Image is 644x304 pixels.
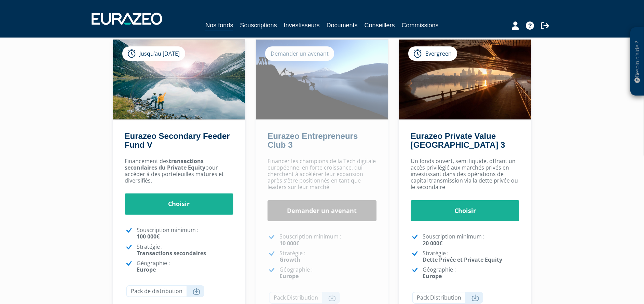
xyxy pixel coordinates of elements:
p: Géographie : [137,260,234,273]
a: Pack Distribution [412,292,483,304]
strong: Dette Privée et Private Equity [423,256,502,263]
strong: Europe [279,272,299,280]
strong: Transactions secondaires [137,249,206,257]
strong: Growth [279,256,300,263]
p: Financer les champions de la Tech digitale européenne, en forte croissance, qui cherchent à accél... [268,158,376,191]
img: Eurazeo Private Value Europe 3 [399,40,531,119]
div: Demander un avenant [265,46,334,61]
a: Pack Distribution [269,292,340,304]
p: Souscription minimum : [423,233,520,246]
img: Eurazeo Entrepreneurs Club 3 [256,40,388,119]
a: Souscriptions [240,20,277,30]
a: Choisir [411,200,520,221]
a: Nos fonds [205,20,233,31]
strong: Europe [423,272,442,280]
div: Evergreen [408,46,457,61]
div: Jusqu’au [DATE] [122,46,185,61]
p: Stratégie : [137,244,234,257]
p: Stratégie : [279,250,376,263]
strong: 20 000€ [423,240,442,247]
strong: Europe [137,266,156,273]
p: Un fonds ouvert, semi liquide, offrant un accès privilégié aux marchés privés en investissant dan... [411,158,520,191]
a: Eurazeo Entrepreneurs Club 3 [268,131,358,149]
a: Investisseurs [284,20,319,30]
a: Eurazeo Secondary Feeder Fund V [125,131,230,149]
p: Stratégie : [423,250,520,263]
a: Conseillers [365,20,395,30]
strong: 100 000€ [137,233,160,240]
a: Demander un avenant [268,200,376,221]
p: Besoin d'aide ? [633,31,641,92]
p: Souscription minimum : [137,227,234,240]
img: Eurazeo Secondary Feeder Fund V [113,40,245,119]
p: Géographie : [423,266,520,279]
a: Choisir [125,193,234,215]
p: Souscription minimum : [279,233,376,246]
strong: 10 000€ [279,240,299,247]
strong: transactions secondaires du Private Equity [125,157,205,171]
img: 1732889491-logotype_eurazeo_blanc_rvb.png [92,13,162,25]
a: Eurazeo Private Value [GEOGRAPHIC_DATA] 3 [411,131,505,149]
a: Commissions [402,20,439,30]
p: Géographie : [279,266,376,279]
a: Pack de distribution [126,285,204,297]
a: Documents [327,20,358,30]
p: Financement des pour accéder à des portefeuilles matures et diversifiés. [125,158,234,184]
